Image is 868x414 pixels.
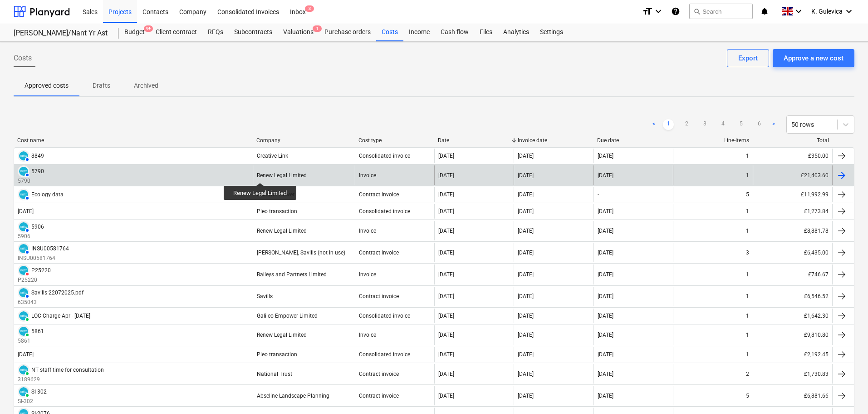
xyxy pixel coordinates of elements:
img: xero.svg [19,311,28,320]
div: 1 [746,271,749,278]
div: £746.67 [753,264,832,284]
div: [DATE] [438,228,454,234]
button: Export [727,49,769,67]
p: INSU00581764 [18,254,69,262]
div: Cost name [17,137,249,144]
div: Contract invoice [359,249,399,256]
i: keyboard_arrow_down [793,6,804,17]
div: Invoice [359,228,376,234]
div: [DATE] [18,351,34,358]
div: [DATE] [438,393,454,399]
a: Page 5 [736,119,746,130]
img: xero.svg [19,288,28,297]
img: xero.svg [19,266,28,275]
div: 1 [746,351,749,358]
p: P25220 [18,276,51,284]
div: Contract invoice [359,191,399,198]
div: [DATE] [518,172,534,179]
i: keyboard_arrow_down [843,6,854,17]
div: [DATE] [438,172,454,179]
a: Settings [535,23,569,41]
div: Chat Widget [823,370,868,414]
p: Drafts [90,81,112,90]
div: £21,403.60 [753,165,832,185]
a: Costs [376,23,403,41]
div: Cost type [358,137,431,144]
div: [DATE] [598,351,613,358]
i: notifications [760,6,769,17]
div: [DATE] [598,228,613,234]
div: 1 [746,172,749,179]
div: £1,730.83 [753,364,832,384]
div: Invoice has been synced with Xero and its status is currently AUTHORISED [18,243,29,254]
button: Search [689,4,753,19]
div: 5 [746,191,749,198]
div: Date [438,137,510,144]
a: Previous page [648,119,659,130]
div: [PERSON_NAME]/Nant Yr Ast [14,29,108,38]
p: 3189629 [18,376,104,384]
div: [DATE] [438,313,454,319]
a: Page 6 [754,119,765,130]
a: Next page [768,119,779,130]
div: Line-items [677,137,750,144]
div: [DATE] [598,153,613,159]
div: Belltown Power [257,191,294,198]
div: Budget [119,23,150,41]
div: Invoice [359,271,376,278]
div: Baileys and Partners Limited [257,271,327,278]
div: Invoice date [518,137,590,144]
div: [DATE] [438,191,454,198]
a: Page 2 [681,119,692,130]
div: Consolidated invoice [359,313,410,319]
div: NT staff time for consultation [31,367,104,373]
span: Costs [14,53,32,64]
span: 1 [313,25,322,32]
div: [DATE] [438,332,454,338]
div: [DATE] [18,208,34,214]
div: 2 [746,371,749,377]
div: 1 [746,228,749,234]
div: £1,273.84 [753,204,832,219]
img: xero.svg [19,222,28,231]
div: [DATE] [598,393,613,399]
div: £6,881.66 [753,386,832,405]
div: 5790 [31,168,44,175]
span: K. Gulevica [811,8,843,15]
div: Renew Legal Limited [257,228,307,234]
div: Savills [257,293,273,299]
div: [DATE] [598,313,613,319]
div: Invoice [359,172,376,179]
img: xero.svg [19,387,28,396]
p: Approved costs [25,81,69,90]
div: SI-302 [31,389,47,395]
img: xero.svg [19,151,28,160]
div: [DATE] [518,393,534,399]
div: Renew Legal Limited [257,332,307,338]
div: Invoice has been synced with Xero and its status is currently DELETED [18,264,29,276]
div: Pleo transaction [257,208,297,214]
div: 5906 [31,224,44,230]
div: £2,192.45 [753,347,832,362]
div: £6,546.52 [753,287,832,306]
div: Invoice has been synced with Xero and its status is currently PAID [18,325,29,337]
div: 1 [746,332,749,338]
a: Budget9+ [119,23,150,41]
img: xero.svg [19,244,28,253]
div: £6,435.00 [753,243,832,262]
a: Page 3 [699,119,710,130]
img: xero.svg [19,167,28,176]
div: Galileo Empower Limited [257,313,318,319]
img: xero.svg [19,365,28,374]
div: [DATE] [598,332,613,338]
div: [DATE] [438,351,454,358]
div: Savills 22072025.pdf [31,289,83,296]
i: keyboard_arrow_down [653,6,664,17]
div: Income [403,23,435,41]
a: Files [474,23,498,41]
div: £11,992.99 [753,187,832,202]
div: Pleo transaction [257,351,297,358]
div: [DATE] [438,249,454,256]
